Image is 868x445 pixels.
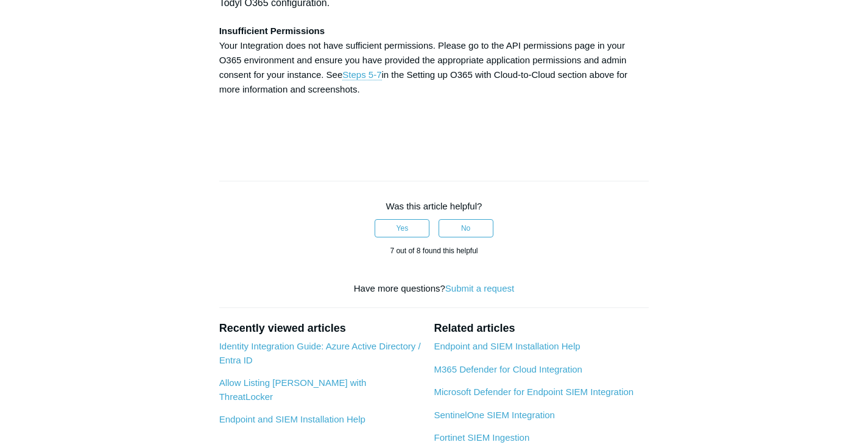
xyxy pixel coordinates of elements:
a: Endpoint and SIEM Installation Help [434,341,580,351]
a: Submit a request [445,283,514,293]
a: Allow Listing [PERSON_NAME] with ThreatLocker [219,377,367,402]
a: Steps 5-7 [342,69,381,80]
span: 7 out of 8 found this helpful [390,247,478,255]
h2: Related articles [434,320,649,337]
button: This article was not helpful [439,219,493,237]
button: This article was helpful [375,219,429,237]
span: Was this article helpful? [386,201,482,211]
h2: Recently viewed articles [219,320,422,337]
strong: Insufficient Permissions [219,26,325,36]
a: Endpoint and SIEM Installation Help [219,414,365,424]
a: M365 Defender for Cloud Integration [434,364,582,374]
a: Microsoft Defender for Endpoint SIEM Integration [434,387,633,397]
a: SentinelOne SIEM Integration [434,410,554,420]
a: Fortinet SIEM Ingestion [434,432,529,443]
p: Your Integration does not have sufficient permissions. Please go to the API permissions page in y... [219,24,649,97]
a: Identity Integration Guide: Azure Active Directory / Entra ID [219,341,421,365]
div: Have more questions? [219,282,649,296]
